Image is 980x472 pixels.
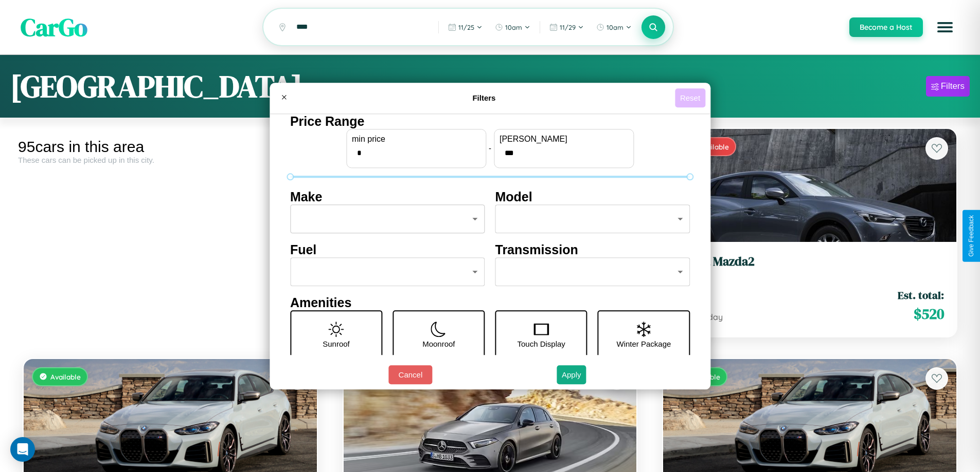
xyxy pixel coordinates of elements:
span: 10am [607,23,623,31]
button: Reset [675,88,705,107]
div: 95 cars in this area [18,138,323,156]
h4: Model [495,190,690,204]
span: $ 520 [914,304,944,324]
h4: Price Range [290,114,690,129]
h4: Make [290,190,485,204]
h1: [GEOGRAPHIC_DATA] [10,65,302,107]
span: CarGo [21,10,87,44]
p: Winter Package [617,337,671,351]
span: 11 / 25 [458,23,474,31]
p: - [489,141,491,155]
div: These cars can be picked up in this city. [18,156,323,164]
span: 11 / 29 [560,23,576,31]
span: Available [50,372,81,381]
h4: Filters [293,93,675,102]
p: Moonroof [422,337,455,351]
button: Become a Host [849,17,923,37]
p: Sunroof [323,337,350,351]
p: Touch Display [517,337,565,351]
button: 10am [591,19,637,35]
div: Open Intercom Messenger [10,437,35,462]
button: Open menu [931,13,959,42]
div: Filters [941,81,965,91]
h4: Amenities [290,295,690,310]
button: 11/25 [443,19,488,35]
a: Mazda Mazda22018 [675,254,944,279]
button: 10am [490,19,536,35]
span: Est. total: [898,288,944,303]
label: min price [352,135,480,144]
button: Apply [557,365,586,384]
h4: Fuel [290,242,485,257]
button: Filters [926,76,970,97]
h3: Mazda Mazda2 [675,254,944,269]
span: 10am [505,23,522,31]
button: Cancel [388,365,432,384]
span: / day [701,312,723,322]
button: 11/29 [544,19,589,35]
label: [PERSON_NAME] [500,135,628,144]
h4: Transmission [495,242,690,257]
div: Give Feedback [968,215,975,257]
